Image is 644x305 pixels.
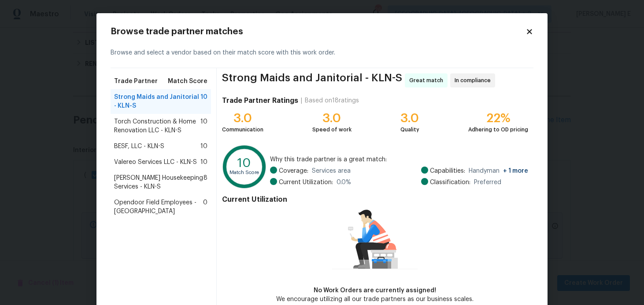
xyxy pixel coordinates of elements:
[279,178,333,187] span: Current Utilization:
[312,167,351,175] span: Services area
[503,168,528,174] span: + 1 more
[114,158,197,167] span: Valereo Services LLC - KLN-S
[400,114,419,123] div: 3.0
[114,117,200,135] span: Torch Construction & Home Renovation LLC - KLN-S
[114,174,204,191] span: [PERSON_NAME] Housekeeping Services - KLN-S
[279,167,308,175] span: Coverage:
[114,93,200,110] span: Strong Maids and Janitorial - KLN-S
[200,93,207,110] span: 10
[409,76,447,85] span: Great match
[222,73,402,87] span: Strong Maids and Janitorial - KLN-S
[298,96,305,105] div: |
[468,125,528,134] div: Adhering to OD pricing
[200,142,207,151] span: 10
[469,167,528,175] span: Handyman
[222,195,528,204] h4: Current Utilization
[430,178,470,187] span: Classification:
[305,96,359,105] div: Based on 18 ratings
[237,157,251,169] text: 10
[337,178,351,187] span: 0.0 %
[222,114,263,123] div: 3.0
[200,117,207,135] span: 10
[222,125,263,134] div: Communication
[229,170,259,175] text: Match Score
[430,167,465,175] span: Capabilities:
[455,76,494,85] span: In compliance
[204,174,207,191] span: 8
[114,77,158,86] span: Trade Partner
[270,155,528,164] span: Why this trade partner is a great match:
[276,295,474,304] div: We encourage utilizing all our trade partners as our business scales.
[114,142,164,151] span: BESF, LLC - KLN-S
[400,125,419,134] div: Quality
[276,286,474,295] div: No Work Orders are currently assigned!
[203,198,207,216] span: 0
[200,158,207,167] span: 10
[111,38,533,68] div: Browse and select a vendor based on their match score with this work order.
[474,178,501,187] span: Preferred
[312,125,352,134] div: Speed of work
[111,27,526,36] h2: Browse trade partner matches
[114,198,203,216] span: Opendoor Field Employees - [GEOGRAPHIC_DATA]
[468,114,528,123] div: 22%
[222,96,298,105] h4: Trade Partner Ratings
[168,77,207,86] span: Match Score
[312,114,352,123] div: 3.0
